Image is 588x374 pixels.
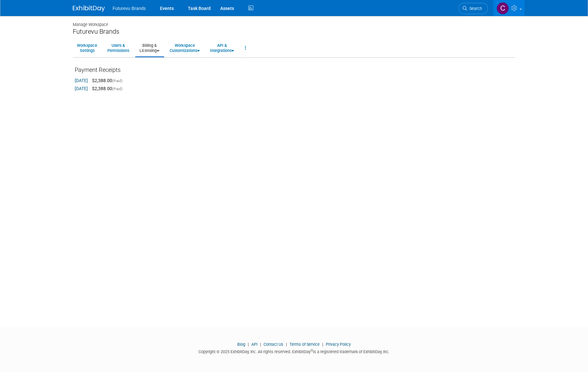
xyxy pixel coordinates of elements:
[112,87,122,91] span: (Paid)
[75,86,88,91] a: [DATE]
[75,66,513,77] div: Payment Receipts
[135,40,164,56] a: Billing &Licensing
[326,342,351,347] a: Privacy Policy
[206,40,238,56] a: API &Integrations
[73,5,105,12] img: ExhibitDay
[89,86,112,91] span: $2,388.00
[258,342,263,347] span: |
[103,40,133,56] a: Users &Permissions
[251,342,257,347] a: API
[165,40,204,56] a: WorkspaceCustomizations
[311,349,313,352] sup: ®
[497,2,509,14] img: CHERYL CLOWES
[467,6,482,11] span: Search
[113,6,146,11] span: Futurevu Brands
[264,342,283,347] a: Contact Us
[237,342,245,347] a: Blog
[73,40,101,56] a: WorkspaceSettings
[458,3,488,14] a: Search
[321,342,325,347] span: |
[73,28,515,36] div: Futurevu Brands
[290,342,320,347] a: Terms of Service
[73,16,515,28] div: Manage Workspace
[112,79,122,83] span: (Paid)
[75,78,88,83] a: [DATE]
[89,78,112,83] span: $2,388.00
[246,342,250,347] span: |
[284,342,289,347] span: |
